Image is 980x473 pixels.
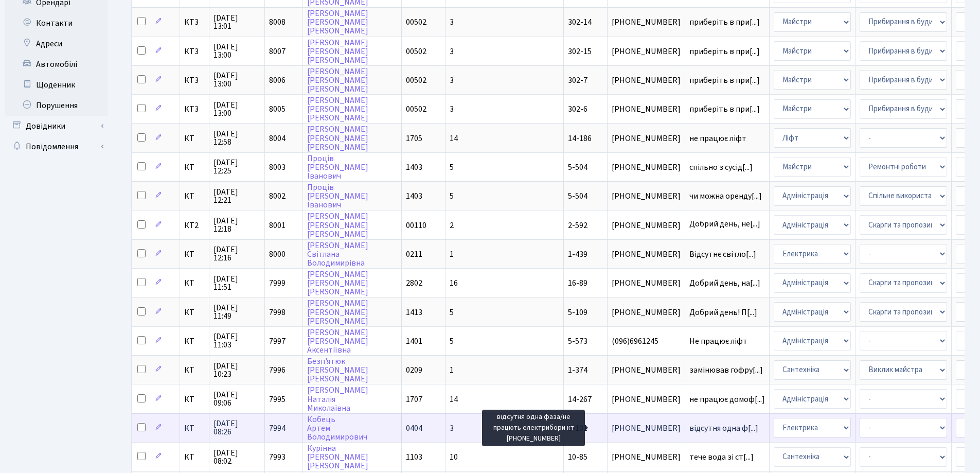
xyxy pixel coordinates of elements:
span: 10 [450,451,458,463]
a: Повідомлення [5,136,108,157]
span: [DATE] 13:01 [213,14,260,30]
span: 3 [450,75,454,86]
span: 1 [450,364,454,376]
span: КТ [184,163,205,171]
span: 8007 [269,46,286,57]
span: КТ3 [184,47,205,56]
span: приберіть в при[...] [689,46,760,57]
span: замінював гофру[...] [689,364,763,376]
span: 3 [450,423,454,434]
span: 5-573 [568,336,587,347]
a: Безп'ятюк[PERSON_NAME][PERSON_NAME] [307,356,368,384]
span: 1413 [406,307,422,318]
span: Добрий день, не[...] [689,218,760,230]
span: 5 [450,336,454,347]
span: [DATE] 11:49 [213,304,260,320]
span: (096)6961245 [612,337,681,345]
span: [PHONE_NUMBER] [612,395,681,404]
span: [DATE] 11:51 [213,275,260,291]
span: 5-504 [568,190,587,202]
span: 1103 [406,451,422,463]
span: [PHONE_NUMBER] [612,76,681,84]
span: КТ [184,395,205,404]
span: КТ2 [184,221,205,230]
span: КТ [184,337,205,345]
span: тече вода зі ст[...] [689,451,754,463]
span: [PHONE_NUMBER] [612,366,681,374]
span: 7997 [269,336,286,347]
span: [PHONE_NUMBER] [612,18,681,26]
span: КТ [184,308,205,317]
a: Довідники [5,116,108,136]
span: 5 [450,307,454,318]
span: 8000 [269,249,286,260]
span: КТ3 [184,105,205,113]
span: 00110 [406,220,426,231]
a: Контакти [5,13,108,33]
a: [PERSON_NAME][PERSON_NAME][PERSON_NAME] [307,211,368,240]
a: Курінна[PERSON_NAME][PERSON_NAME] [307,443,368,471]
span: 302-7 [568,75,587,86]
span: 7995 [269,394,286,405]
span: [DATE] 12:21 [213,188,260,204]
span: 14-267 [568,394,592,405]
span: 8001 [269,220,286,231]
span: 2-592 [568,220,587,231]
span: 7993 [269,451,286,463]
span: приберіть в при[...] [689,103,760,115]
span: 10-85 [568,451,587,463]
span: 2 [450,220,454,231]
span: Добрий день, на[...] [689,277,760,289]
span: [PHONE_NUMBER] [612,192,681,200]
span: 3 [450,103,454,115]
span: КТ3 [184,18,205,26]
a: [PERSON_NAME]НаталіяМиколаївна [307,385,368,414]
span: приберіть в при[...] [689,75,760,86]
span: 8006 [269,75,286,86]
span: КТ [184,250,205,258]
span: 8005 [269,103,286,115]
a: [PERSON_NAME][PERSON_NAME]Аксентіївна [307,327,368,356]
a: Порушення [5,95,108,116]
span: 7994 [269,423,286,434]
span: [DATE] 08:26 [213,419,260,436]
span: 302-14 [568,16,592,28]
a: [PERSON_NAME][PERSON_NAME][PERSON_NAME] [307,124,368,153]
span: 0211 [406,249,422,260]
span: 5 [450,190,454,202]
span: 2802 [406,277,422,289]
span: 8003 [269,162,286,173]
span: КТ [184,192,205,200]
span: КТ [184,453,205,461]
a: [PERSON_NAME][PERSON_NAME][PERSON_NAME] [307,269,368,297]
span: [PHONE_NUMBER] [612,453,681,461]
span: Не працює ліфт [689,337,765,345]
span: [DATE] 10:23 [213,362,260,378]
span: 1403 [406,162,422,173]
span: [DATE] 12:16 [213,246,260,262]
span: відсутня одна ф[...] [689,423,758,434]
span: 00502 [406,75,426,86]
a: [PERSON_NAME][PERSON_NAME][PERSON_NAME] [307,37,368,66]
a: Щоденник [5,75,108,95]
span: 5 [450,162,454,173]
span: [DATE] 11:03 [213,332,260,349]
span: 1705 [406,133,422,144]
span: КТ3 [184,76,205,84]
a: [PERSON_NAME][PERSON_NAME][PERSON_NAME] [307,298,368,327]
div: відсутня одна фаза/не працють електрибори кт [PHONE_NUMBER] [482,410,585,446]
span: 0404 [406,423,422,434]
a: Автомобілі [5,54,108,75]
span: 7999 [269,277,286,289]
span: 8008 [269,16,286,28]
span: 7996 [269,364,286,376]
span: 1-439 [568,249,587,260]
span: 302-15 [568,46,592,57]
span: 1 [450,249,454,260]
span: 16 [450,277,458,289]
span: 0209 [406,364,422,376]
span: [DATE] 12:18 [213,217,260,233]
span: 3 [450,46,454,57]
span: КТ [184,134,205,143]
span: 8004 [269,133,286,144]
